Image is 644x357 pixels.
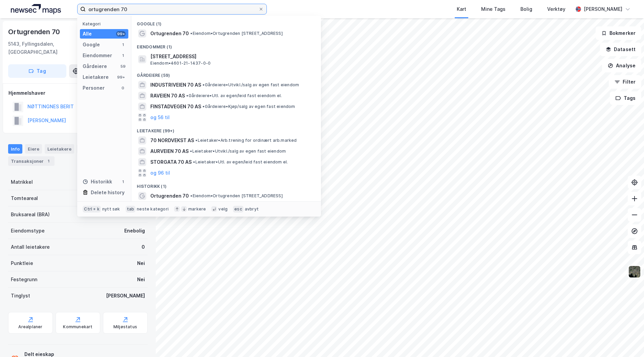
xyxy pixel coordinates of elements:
div: Historikk (1) [131,178,321,191]
span: • [195,138,197,143]
span: Leietaker • Utl. av egen/leid fast eiendom el. [193,159,288,165]
div: 99+ [116,74,126,80]
div: Leietakere (99+) [131,123,321,135]
span: Ortugrenden 70 [150,192,189,200]
div: Personer [83,84,105,92]
div: 99+ [116,31,126,37]
div: Tomteareal [11,194,38,202]
button: Bokmerker [596,26,641,40]
button: Analyse [602,59,641,72]
div: 1 [120,42,126,47]
input: Søk på adresse, matrikkel, gårdeiere, leietakere eller personer [86,4,258,14]
div: esc [233,206,243,213]
div: Eiendommer [83,51,112,60]
div: Ortugrenden 70 [8,26,61,37]
div: velg [218,206,228,212]
img: logo.a4113a55bc3d86da70a041830d287a7e.svg [11,4,61,14]
span: 70 NORDVEKST AS [150,136,194,144]
span: [STREET_ADDRESS] [150,52,313,61]
span: • [186,93,188,98]
div: Datasett [77,144,102,154]
div: Kategori [83,21,128,26]
div: Festegrunn [11,275,37,284]
div: 1 [120,179,126,184]
button: Filter [609,75,641,89]
div: Hjemmelshaver [8,89,147,97]
div: avbryt [245,206,259,212]
div: Nei [137,275,145,284]
div: 59 [120,64,126,69]
div: Verktøy [547,5,565,13]
div: Eiendommer (1) [131,39,321,51]
div: Antall leietakere [11,243,50,251]
span: • [190,31,192,36]
div: tab [126,206,136,213]
div: Bolig [520,5,532,13]
div: Transaksjoner [8,156,55,166]
div: neste kategori [137,206,169,212]
div: markere [188,206,206,212]
span: Ortugrenden 70 [150,29,189,38]
div: 0 [142,243,145,251]
div: Kart [457,5,466,13]
div: Mine Tags [481,5,506,13]
div: Gårdeiere (59) [131,67,321,80]
div: Kommunekart [63,324,92,330]
span: Eiendom • 4601-21-1437-0-0 [150,61,211,66]
span: Eiendom • Ortugrenden [STREET_ADDRESS] [190,193,282,199]
span: Leietaker • Arb.trening for ordinært arb.marked [195,138,297,143]
div: Bruksareal (BRA) [11,210,50,219]
div: Punktleie [11,259,33,267]
div: Leietakere [45,144,74,154]
button: Tags [610,91,641,105]
div: Miljøstatus [113,324,137,330]
div: Ctrl + k [83,206,101,213]
div: 0 [120,85,126,91]
div: Enebolig [124,227,145,235]
button: og 96 til [150,169,170,177]
span: Leietaker • Utvikl./salg av egen fast eiendom [190,149,286,154]
button: Datasett [600,43,641,56]
div: Kontrollprogram for chat [610,325,644,357]
div: Gårdeiere [83,62,107,70]
div: Arealplaner [18,324,42,330]
span: • [202,82,205,87]
span: STORGATA 70 AS [150,158,192,166]
div: Google [83,41,100,49]
span: • [190,193,192,198]
div: 1 [120,53,126,58]
span: Gårdeiere • Kjøp/salg av egen fast eiendom [202,104,295,109]
div: 5143, Fyllingsdalen, [GEOGRAPHIC_DATA] [8,40,88,56]
div: Tinglyst [11,292,30,300]
div: Historikk [83,178,112,186]
span: RAVEIEN 70 AS [150,92,185,100]
div: Alle [83,30,92,38]
div: Nei [137,259,145,267]
iframe: Chat Widget [610,325,644,357]
div: nytt søk [102,206,120,212]
div: [PERSON_NAME] [106,292,145,300]
span: Gårdeiere • Utvikl./salg av egen fast eiendom [202,82,299,88]
img: 9k= [628,265,641,278]
span: • [202,104,205,109]
div: Eiere [25,144,42,154]
span: • [190,149,192,154]
div: Matrikkel [11,178,33,186]
span: AURVEIEN 70 AS [150,147,189,155]
div: [PERSON_NAME] [584,5,622,13]
button: og 56 til [150,113,170,121]
div: 1 [45,158,52,164]
span: • [193,159,195,164]
span: FINSTADVEGEN 70 AS [150,103,201,111]
div: Google (1) [131,16,321,28]
button: Tag [8,64,66,78]
span: Gårdeiere • Utl. av egen/leid fast eiendom el. [186,93,282,98]
div: Leietakere [83,73,109,81]
div: Info [8,144,22,154]
span: Eiendom • Ortugrenden [STREET_ADDRESS] [190,31,282,36]
span: INDUSTRIVEIEN 70 AS [150,81,201,89]
div: Eiendomstype [11,227,45,235]
div: Delete history [91,188,125,197]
